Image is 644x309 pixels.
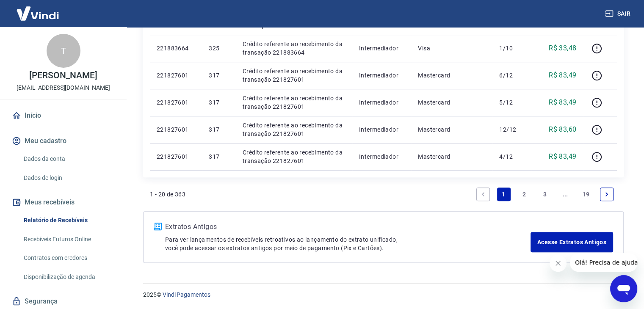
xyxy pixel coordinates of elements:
[499,125,524,134] p: 12/12
[359,125,405,134] p: Intermediador
[558,188,572,201] a: Jump forward
[499,71,524,80] p: 6/12
[165,235,531,252] p: Para ver lançamentos de recebíveis retroativos ao lançamento do extrato unificado, você pode aces...
[209,98,229,107] p: 317
[499,98,524,107] p: 5/12
[579,188,593,201] a: Page 19
[418,98,486,107] p: Mastercard
[20,169,116,187] a: Dados de login
[243,40,345,57] p: Crédito referente ao recebimento da transação 221883664
[5,6,71,13] span: Olá! Precisa de ajuda?
[549,152,576,162] p: R$ 83,49
[549,70,576,80] p: R$ 83,49
[10,0,65,26] img: Vindi
[359,152,405,161] p: Intermediador
[499,44,524,52] p: 1/10
[549,43,576,53] p: R$ 33,48
[165,222,531,232] p: Extratos Antigos
[418,152,486,161] p: Mastercard
[243,148,345,165] p: Crédito referente ao recebimento da transação 221827601
[163,291,210,298] a: Vindi Pagamentos
[243,121,345,138] p: Crédito referente ao recebimento da transação 221827601
[209,125,229,134] p: 317
[20,249,116,267] a: Contratos com credores
[538,188,552,201] a: Page 3
[20,212,116,229] a: Relatório de Recebíveis
[17,83,110,92] p: [EMAIL_ADDRESS][DOMAIN_NAME]
[10,106,116,125] a: Início
[243,67,345,84] p: Crédito referente ao recebimento da transação 221827601
[10,132,116,150] button: Meu cadastro
[600,188,614,201] a: Next page
[550,255,567,272] iframe: Fechar mensagem
[209,44,229,52] p: 325
[531,232,613,252] a: Acesse Extratos Antigos
[359,44,405,52] p: Intermediador
[157,44,195,52] p: 221883664
[243,94,345,111] p: Crédito referente ao recebimento da transação 221827601
[157,71,195,80] p: 221827601
[150,190,185,199] p: 1 - 20 de 363
[476,188,490,201] a: Previous page
[497,188,511,201] a: Page 1 is your current page
[549,124,576,135] p: R$ 83,60
[157,98,195,107] p: 221827601
[209,152,229,161] p: 317
[143,290,624,299] p: 2025 ©
[418,71,486,80] p: Mastercard
[418,44,486,52] p: Visa
[359,98,405,107] p: Intermediador
[549,97,576,108] p: R$ 83,49
[47,34,80,68] div: T
[209,71,229,80] p: 317
[499,152,524,161] p: 4/12
[359,71,405,80] p: Intermediador
[29,71,97,80] p: [PERSON_NAME]
[20,268,116,286] a: Disponibilização de agenda
[20,231,116,248] a: Recebíveis Futuros Online
[473,184,617,204] ul: Pagination
[157,152,195,161] p: 221827601
[603,6,634,22] button: Sair
[610,275,637,302] iframe: Botão para abrir a janela de mensagens
[570,253,637,272] iframe: Mensagem da empresa
[10,193,116,212] button: Meus recebíveis
[157,125,195,134] p: 221827601
[20,150,116,168] a: Dados da conta
[154,223,162,230] img: ícone
[517,188,531,201] a: Page 2
[418,125,486,134] p: Mastercard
